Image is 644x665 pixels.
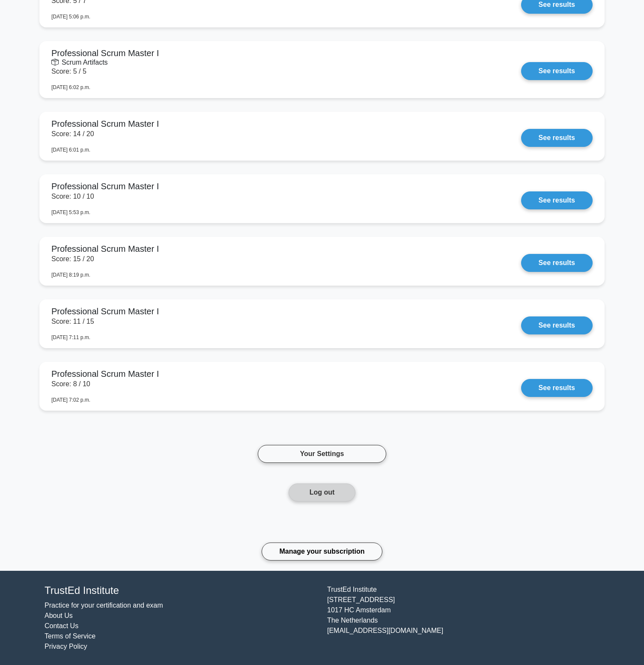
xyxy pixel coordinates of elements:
a: Manage your subscription [262,543,382,561]
button: Log out [289,483,356,501]
a: See results [521,62,593,80]
a: See results [521,254,593,272]
a: Privacy Policy [45,643,87,650]
a: See results [521,191,593,209]
a: See results [521,129,593,147]
h4: TrustEd Institute [45,584,317,597]
a: Terms of Service [45,632,95,640]
a: Your Settings [258,445,386,463]
a: Contact Us [45,622,78,629]
a: See results [521,379,593,397]
a: Practice for your certification and exam [45,602,163,609]
a: About Us [45,612,73,619]
div: TrustEd Institute [STREET_ADDRESS] 1017 HC Amsterdam The Netherlands [EMAIL_ADDRESS][DOMAIN_NAME] [322,584,605,652]
a: See results [521,316,593,334]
